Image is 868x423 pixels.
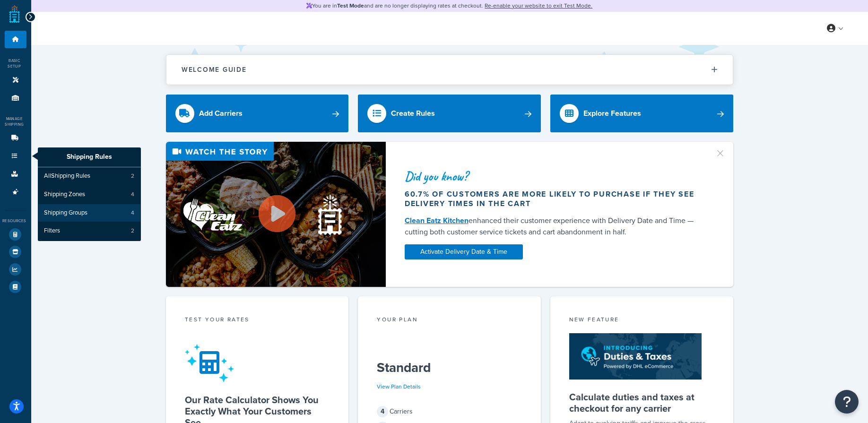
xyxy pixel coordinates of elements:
li: Marketplace [5,243,26,260]
h2: Welcome Guide [182,66,247,73]
button: Welcome Guide [166,55,733,85]
img: Video thumbnail [166,142,386,287]
li: Shipping Zones [38,186,141,204]
button: Open Resource Center [835,390,859,414]
li: Filters [38,222,141,240]
a: Re-enable your website to exit Test Mode. [485,1,592,10]
li: Shipping Rules [5,147,26,165]
div: Create Rules [391,107,435,120]
div: 60.7% of customers are more likely to purchase if they see delivery times in the cart [405,190,703,208]
span: 4 [131,190,134,199]
strong: Test Mode [337,1,364,10]
li: Boxes [5,165,26,183]
div: Explore Features [583,107,641,120]
a: Shipping Groups4 [38,204,141,222]
span: All Shipping Rules [44,172,90,181]
li: Test Your Rates [5,226,26,243]
span: Shipping Groups [44,209,87,217]
div: Your Plan [377,315,522,326]
li: Dashboard [5,31,26,48]
p: Shipping Rules [38,147,141,167]
li: Advanced Features [5,183,26,201]
a: Clean Eatz Kitchen [405,215,469,226]
span: 2 [131,172,134,180]
li: Carriers [5,129,26,147]
div: enhanced their customer experience with Delivery Date and Time — cutting both customer service ti... [405,215,703,238]
a: Add Carriers [166,95,349,132]
div: Did you know? [405,170,703,183]
h5: Calculate duties and taxes at checkout for any carrier [569,391,714,414]
span: 4 [377,406,388,417]
a: Activate Delivery Date & Time [405,244,523,259]
a: Explore Features [550,95,733,132]
li: Analytics [5,261,26,278]
div: Add Carriers [199,107,243,120]
li: Shipping Groups [38,204,141,222]
li: Help Docs [5,278,26,295]
a: Shipping Zones4 [38,186,141,204]
div: Test your rates [185,315,330,326]
a: Filters2 [38,222,141,240]
a: Create Rules [358,95,541,132]
h5: Standard [377,360,522,375]
span: Shipping Zones [44,190,85,199]
li: Origins [5,89,26,107]
a: AllShipping Rules2 [38,167,141,185]
div: Carriers [377,405,522,418]
span: 4 [131,209,134,217]
span: Filters [44,227,60,235]
div: New Feature [569,315,714,326]
a: View Plan Details [377,382,421,391]
span: 2 [131,227,134,235]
